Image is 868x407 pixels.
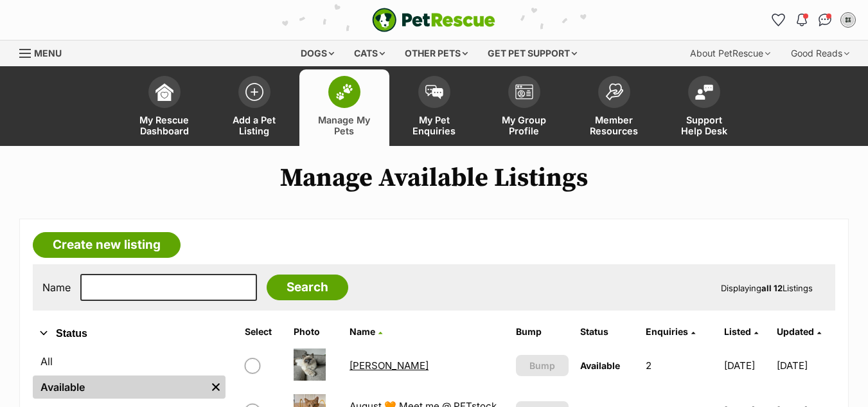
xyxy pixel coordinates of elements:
[425,85,443,99] img: pet-enquiries-icon-7e3ad2cf08bfb03b45e93fb7055b45f3efa6380592205ae92323e6603595dc1f.svg
[516,355,569,376] button: Bump
[288,321,343,342] th: Photo
[33,325,226,342] button: Status
[675,114,733,136] span: Support Help Desk
[372,8,495,32] a: PetRescue
[245,83,263,101] img: add-pet-listing-icon-0afa8454b4691262ce3f59096e99ab1cd57d4a30225e0717b998d2c9b9846f56.svg
[819,14,832,26] img: chat-41dd97257d64d25036548639549fe6c8038ab92f7586957e7f3b1b290dea8141.svg
[206,375,226,399] a: Remove filter
[681,41,779,66] div: About PetRescue
[761,283,783,293] strong: all 12
[405,114,463,136] span: My Pet Enquiries
[646,326,695,337] a: Enquiries
[580,360,620,371] span: Available
[724,326,751,337] span: Listed
[19,41,71,64] a: Menu
[659,69,749,146] a: Support Help Desk
[315,114,373,136] span: Manage My Pets
[695,84,713,100] img: help-desk-icon-fdf02630f3aa405de69fd3d07c3f3aa587a6932b1a1747fa1d2bba05be0121f9.svg
[240,321,288,342] th: Select
[299,69,389,146] a: Manage My Pets
[842,14,855,26] img: Out of the Woods Rescue profile pic
[585,114,643,136] span: Member Resources
[777,326,821,337] a: Updated
[605,83,623,100] img: member-resources-icon-8e73f808a243e03378d46382f2149f9095a855e16c252ad45f914b54edf8863c.svg
[120,69,209,146] a: My Rescue Dashboard
[33,375,206,399] a: Available
[495,114,553,136] span: My Group Profile
[267,275,348,300] input: Search
[155,83,173,101] img: dashboard-icon-eb2f2d2d3e046f16d808141f083e7271f6b2e854fb5c12c21221c1fb7104beca.svg
[42,282,71,293] label: Name
[797,14,807,26] img: notifications-46538b983faf8c2785f20acdc204bb7945ddae34d4c08c2a6579f10ce5e182be.svg
[511,321,574,342] th: Bump
[641,343,718,388] td: 2
[792,10,812,30] button: Notifications
[335,84,353,100] img: manage-my-pets-icon-02211641906a0b7f246fdf0571729dbe1e7629f14944591b6c1af311fb30b64b.svg
[777,343,834,388] td: [DATE]
[389,69,479,146] a: My Pet Enquiries
[724,326,758,337] a: Listed
[815,10,835,30] a: Conversations
[838,10,858,30] button: My account
[646,326,688,337] span: translation missing: en.admin.listings.index.attributes.enquiries
[350,359,429,372] a: [PERSON_NAME]
[768,10,858,30] ul: Account quick links
[515,84,533,100] img: group-profile-icon-3fa3cf56718a62981997c0bc7e787c4b2cf8bcc04b72c1350f741eb67cf2f40e.svg
[345,41,394,66] div: Cats
[136,114,193,136] span: My Rescue Dashboard
[226,114,283,136] span: Add a Pet Listing
[350,326,382,337] a: Name
[33,232,181,258] a: Create new listing
[292,41,343,66] div: Dogs
[721,283,813,293] span: Displaying Listings
[777,326,814,337] span: Updated
[719,343,776,388] td: [DATE]
[479,69,569,146] a: My Group Profile
[209,69,299,146] a: Add a Pet Listing
[575,321,639,342] th: Status
[479,41,586,66] div: Get pet support
[569,69,659,146] a: Member Resources
[350,326,375,337] span: Name
[372,8,495,32] img: logo-e224e6f780fb5917bec1dbf3a21bbac754714ae5b6737aabdf751b685950b380.svg
[396,41,477,66] div: Other pets
[34,48,62,59] span: Menu
[782,41,858,66] div: Good Reads
[529,359,555,372] span: Bump
[33,350,226,373] a: All
[768,10,789,30] a: Favourites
